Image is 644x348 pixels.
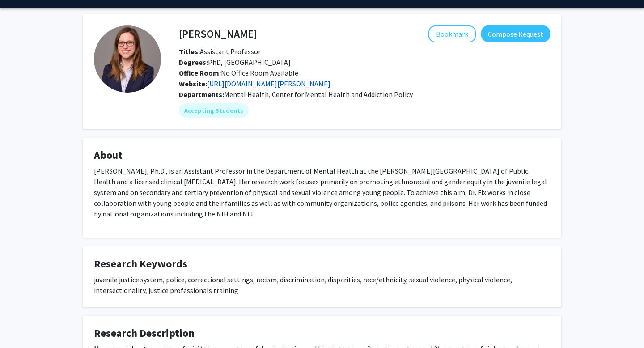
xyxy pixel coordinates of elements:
img: Profile Picture [94,25,161,93]
iframe: Chat [7,308,38,341]
span: Assistant Professor [179,47,261,56]
mat-chip: Accepting Students [179,103,249,118]
b: Website: [179,79,207,88]
span: No Office Room Available [179,68,298,77]
b: Titles: [179,47,200,56]
h4: About [94,149,550,162]
h4: [PERSON_NAME] [179,25,257,42]
p: [PERSON_NAME], Ph.D., is an Assistant Professor in the Department of Mental Health at the [PERSON... [94,166,550,219]
span: Mental Health, Center for Mental Health and Addiction Policy [224,90,413,99]
b: Degrees: [179,58,208,67]
span: PhD, [GEOGRAPHIC_DATA] [179,58,291,67]
h4: Research Keywords [94,258,550,271]
button: Add Rebecca Fix to Bookmarks [428,25,476,42]
a: Opens in a new tab [207,79,330,88]
h4: Research Description [94,327,550,340]
div: juvenile justice system, police, correctional settings, racism, discrimination, disparities, race... [94,274,550,296]
button: Compose Request to Rebecca Fix [481,25,550,42]
b: Office Room: [179,68,221,77]
b: Departments: [179,90,224,99]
